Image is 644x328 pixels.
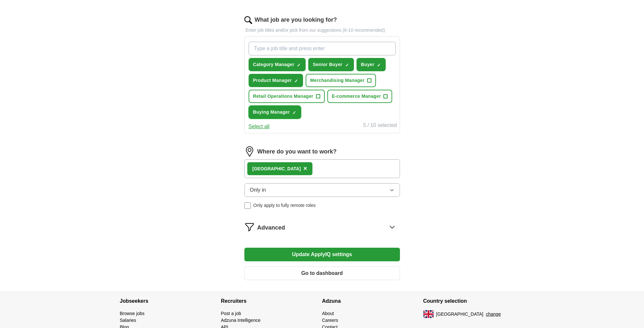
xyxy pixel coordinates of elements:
span: Merchandising Manager [310,77,365,84]
button: Retail Operations Manager [249,90,325,103]
button: E-commerce Manager [327,90,392,103]
a: Adzuna Intelligence [221,318,261,323]
img: location.png [244,146,255,157]
span: ✓ [345,62,349,68]
span: Category Manager [253,61,295,68]
div: 5 / 10 selected [363,121,397,130]
p: Enter job titles and/or pick from our suggestions (6-10 recommended) [244,27,400,34]
span: Senior Buyer [313,61,342,68]
span: × [303,165,307,172]
h4: Country selection [423,292,524,310]
img: UK flag [423,310,434,318]
span: ✓ [294,78,298,84]
label: What job are you looking for? [255,16,337,24]
label: Where do you want to work? [257,147,337,156]
a: Salaries [120,318,136,323]
a: About [322,311,334,316]
button: Select all [249,123,270,130]
button: change [486,311,501,318]
div: [GEOGRAPHIC_DATA] [252,165,301,172]
a: Careers [322,318,338,323]
button: Go to dashboard [244,266,400,280]
span: ✓ [377,62,381,68]
button: Buyer✓ [357,58,386,71]
img: filter [244,222,255,232]
input: Type a job title and press enter [249,42,396,55]
span: [GEOGRAPHIC_DATA] [436,311,484,318]
a: Browse jobs [120,311,145,316]
span: Buying Manager [253,109,290,116]
button: Buying Manager✓ [249,106,301,119]
button: × [303,164,307,174]
button: Only in [244,183,400,197]
a: Post a job [221,311,241,316]
span: Only in [250,186,266,194]
span: Product Manager [253,77,292,84]
button: Merchandising Manager [306,74,376,87]
span: Advanced [257,223,285,232]
button: Product Manager✓ [249,74,303,87]
span: Buyer [361,61,374,68]
span: ✓ [292,110,296,115]
button: Category Manager✓ [249,58,306,71]
img: search.png [244,16,252,24]
span: E-commerce Manager [332,93,381,100]
button: Senior Buyer✓ [308,58,354,71]
span: ✓ [297,62,301,68]
button: Update ApplyIQ settings [244,248,400,261]
span: Only apply to fully remote roles [253,202,316,209]
input: Only apply to fully remote roles [244,202,251,209]
span: Retail Operations Manager [253,93,313,100]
